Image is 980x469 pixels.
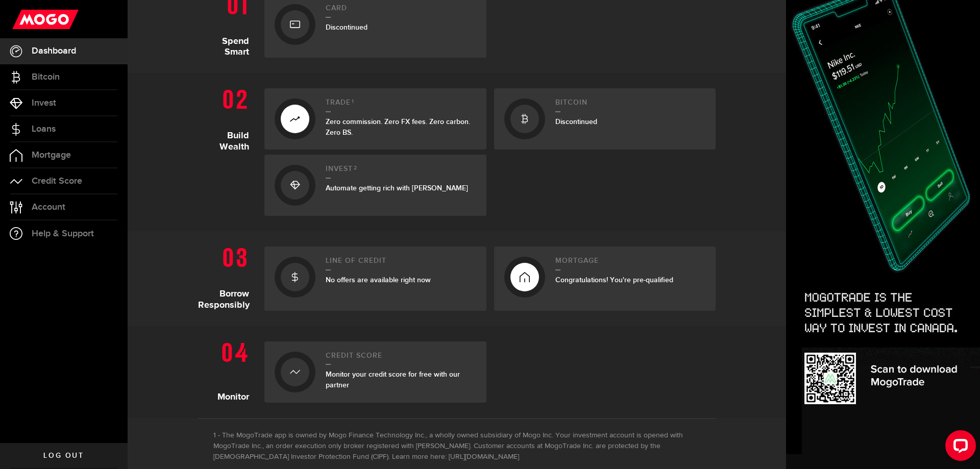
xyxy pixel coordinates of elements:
[32,151,71,160] span: Mortgage
[555,257,706,270] h2: Mortgage
[555,98,706,112] h2: Bitcoin
[264,341,486,403] a: Credit ScoreMonitor your credit score for free with our partner
[264,88,486,150] a: Trade1Zero commission. Zero FX fees. Zero carbon. Zero BS.
[326,370,460,389] span: Monitor your credit score for free with our partner
[326,117,470,137] span: Zero commission. Zero FX fees. Zero carbon. Zero BS.
[32,46,76,56] span: Dashboard
[32,72,60,82] span: Bitcoin
[555,117,597,126] span: Discontinued
[326,257,476,270] h2: Line of credit
[326,98,476,112] h2: Trade
[264,155,486,216] a: Invest2Automate getting rich with [PERSON_NAME]
[326,276,431,284] span: No offers are available right now
[213,430,700,462] li: The MogoTrade app is owned by Mogo Finance Technology Inc., a wholly owned subsidiary of Mogo Inc...
[494,88,716,150] a: BitcoinDiscontinued
[264,246,486,310] a: Line of creditNo offers are available right now
[32,98,56,108] span: Invest
[326,23,367,32] span: Discontinued
[326,165,476,179] h2: Invest
[32,177,82,186] span: Credit Score
[494,246,716,310] a: MortgageCongratulations! You're pre-qualified
[352,98,354,105] sup: 1
[326,4,476,18] h2: Card
[326,352,476,365] h2: Credit Score
[198,336,257,403] h1: Monitor
[43,452,84,459] span: Log out
[937,426,980,469] iframe: LiveChat chat widget
[555,276,673,284] span: Congratulations! You're pre-qualified
[198,241,257,310] h1: Borrow Responsibly
[326,184,468,192] span: Automate getting rich with [PERSON_NAME]
[32,125,56,134] span: Loans
[198,83,257,216] h1: Build Wealth
[354,165,357,171] sup: 2
[32,203,65,212] span: Account
[32,229,94,238] span: Help & Support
